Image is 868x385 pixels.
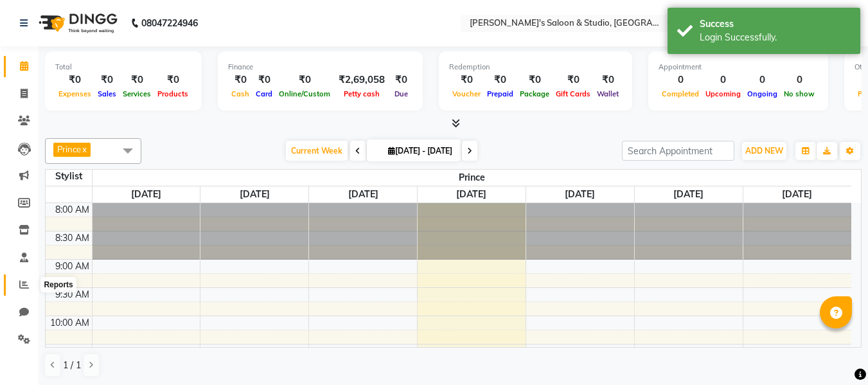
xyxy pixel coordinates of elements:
[55,73,94,87] div: ₹0
[276,73,333,87] div: ₹0
[81,144,87,154] a: x
[449,89,484,98] span: Voucher
[594,89,622,98] span: Wallet
[385,146,456,156] span: [DATE] - [DATE]
[341,89,383,98] span: Petty cash
[449,62,622,73] div: Redemption
[454,186,489,202] a: October 2, 2025
[93,170,852,186] span: Prince
[659,62,818,73] div: Appointment
[120,73,154,87] div: ₹0
[154,89,191,98] span: Products
[237,186,272,202] a: September 30, 2025
[63,359,81,372] span: 1 / 1
[779,186,815,202] a: October 5, 2025
[276,89,333,98] span: Online/Custom
[702,73,744,87] div: 0
[744,73,781,87] div: 0
[517,89,553,98] span: Package
[562,186,598,202] a: October 3, 2025
[622,141,734,161] input: Search Appointment
[94,89,120,98] span: Sales
[228,89,252,98] span: Cash
[286,141,348,161] span: Current Week
[517,73,553,87] div: ₹0
[53,203,92,217] div: 8:00 AM
[391,89,411,98] span: Due
[33,5,121,41] img: logo
[252,73,276,87] div: ₹0
[57,144,81,154] span: Prince
[94,73,120,87] div: ₹0
[120,89,154,98] span: Services
[594,73,622,87] div: ₹0
[228,62,412,73] div: Finance
[141,5,198,41] b: 08047224946
[700,17,851,31] div: Success
[55,89,94,98] span: Expenses
[449,73,484,87] div: ₹0
[553,89,594,98] span: Gift Cards
[46,170,92,183] div: Stylist
[484,89,517,98] span: Prepaid
[53,231,92,245] div: 8:30 AM
[53,260,92,273] div: 9:00 AM
[553,73,594,87] div: ₹0
[252,89,276,98] span: Card
[671,186,706,202] a: October 4, 2025
[128,186,164,202] a: September 29, 2025
[55,62,191,73] div: Total
[744,89,781,98] span: Ongoing
[702,89,744,98] span: Upcoming
[346,186,381,202] a: October 1, 2025
[48,316,92,330] div: 10:00 AM
[659,89,702,98] span: Completed
[40,277,76,292] div: Reports
[154,73,191,87] div: ₹0
[659,73,702,87] div: 0
[228,73,252,87] div: ₹0
[484,73,517,87] div: ₹0
[742,142,786,160] button: ADD NEW
[48,345,92,358] div: 10:30 AM
[700,31,851,44] div: Login Successfully.
[745,146,783,156] span: ADD NEW
[781,89,818,98] span: No show
[333,73,390,87] div: ₹2,69,058
[390,73,412,87] div: ₹0
[781,73,818,87] div: 0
